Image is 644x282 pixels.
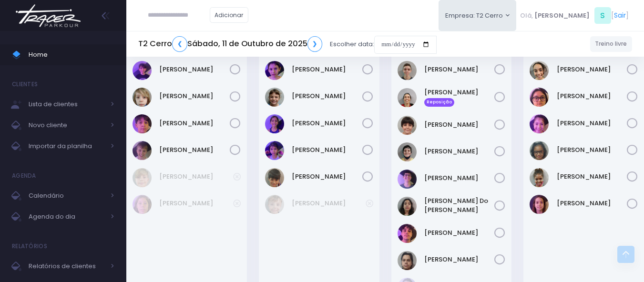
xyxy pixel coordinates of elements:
[29,49,114,61] span: Home
[424,228,495,238] a: [PERSON_NAME]
[557,65,627,74] a: [PERSON_NAME]
[398,197,417,216] img: Miguel do Val Pacheco
[133,88,152,107] img: Lucca Henning
[614,10,626,20] a: Sair
[292,91,362,101] a: [PERSON_NAME]
[398,224,417,243] img: Rafael de Freitas Cestari
[29,211,105,223] span: Agenda do dia
[292,172,362,181] a: [PERSON_NAME]
[398,88,417,107] img: Eliane Mendes Navas
[265,114,284,133] img: Luisa Mascarenhas Lopes
[424,120,495,130] a: [PERSON_NAME]
[12,237,47,256] h4: Relatórios
[29,260,105,272] span: Relatórios de clientes
[159,65,230,74] a: [PERSON_NAME]
[133,114,152,133] img: Rafael Rodrigo Almeida da Cilva
[159,199,233,208] a: [PERSON_NAME]
[138,33,437,55] div: Escolher data:
[292,199,366,208] a: [PERSON_NAME]
[534,11,590,20] span: [PERSON_NAME]
[520,11,533,20] span: Olá,
[29,140,105,152] span: Importar da planilha
[159,145,230,155] a: [PERSON_NAME]
[29,98,105,111] span: Lista de clientes
[424,98,455,107] span: Reposição
[398,61,417,80] img: Artur de Carvalho Lunardini
[138,36,322,52] h5: T2 Cerro Sábado, 11 de Outubro de 2025
[29,119,105,131] span: Novo cliente
[398,116,417,135] img: Henrique Villas Boas
[307,36,323,52] a: ❯
[530,195,549,214] img: Teodora Guardia
[516,5,632,26] div: [ ]
[265,88,284,107] img: Leticia de Camargo Herzog
[398,170,417,189] img: Matheus Kulaitis da Silva
[530,114,549,133] img: Iza Maria Sene Lima
[159,172,233,181] a: [PERSON_NAME]
[133,61,152,80] img: Henrique Hasegawa Bittar
[210,7,249,23] a: Adicionar
[590,36,633,52] a: Treino livre
[133,141,152,160] img: Thomas Luca Pearson de Faro
[292,65,362,74] a: [PERSON_NAME]
[12,166,36,185] h4: Agenda
[133,168,152,187] img: Luc Kuckartz
[265,168,284,187] img: Ravi Farbelow
[172,36,187,52] a: ❮
[292,119,362,128] a: [PERSON_NAME]
[159,119,230,128] a: [PERSON_NAME]
[398,142,417,161] img: Luigi Garcia Stepanczuk
[424,173,495,183] a: [PERSON_NAME]
[424,196,495,215] a: [PERSON_NAME] Do [PERSON_NAME]
[424,65,495,74] a: [PERSON_NAME]
[557,91,627,101] a: [PERSON_NAME]
[398,251,417,270] img: Victor Crespo
[265,61,284,80] img: Bento Mascarenhas Lopes
[12,75,38,94] h4: Clientes
[557,119,627,128] a: [PERSON_NAME]
[557,199,627,208] a: [PERSON_NAME]
[292,145,362,155] a: [PERSON_NAME]
[530,61,549,80] img: Bárbara Vieira Costa de Souza
[424,147,495,156] a: [PERSON_NAME]
[133,195,152,214] img: Tito Machado Jones
[424,255,495,264] a: [PERSON_NAME]
[159,91,230,101] a: [PERSON_NAME]
[424,88,495,107] a: [PERSON_NAME] Reposição
[530,141,549,160] img: Livia Crespo de Oliveira Gama Paulino
[530,168,549,187] img: Mariah Matos Santos
[594,7,611,24] span: S
[557,145,627,155] a: [PERSON_NAME]
[265,141,284,160] img: Nina Mascarenhas Lopes
[265,195,284,214] img: Otto Kuckartz
[29,190,105,202] span: Calendário
[557,172,627,181] a: [PERSON_NAME]
[530,88,549,107] img: Isabella Baier Nozaki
